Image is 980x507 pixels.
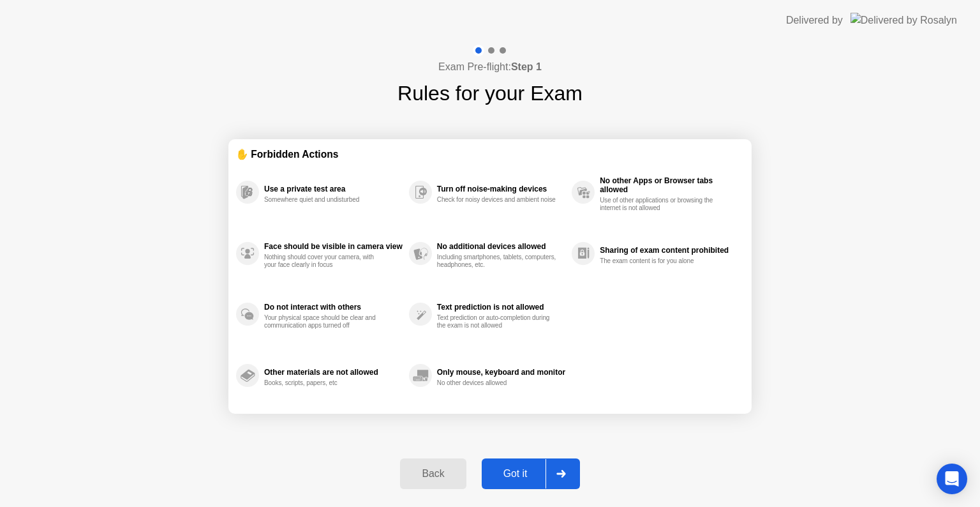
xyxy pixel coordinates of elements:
[437,253,558,269] div: Including smartphones, tablets, computers, headphones, etc.
[600,257,720,265] div: The exam content is for you alone
[438,59,542,75] h4: Exam Pre-flight:
[937,464,967,494] div: Open Intercom Messenger
[404,468,462,480] div: Back
[264,303,403,312] div: Do not interact with others
[600,246,738,255] div: Sharing of exam content prohibited
[486,468,546,480] div: Got it
[264,253,385,269] div: Nothing should cover your camera, with your face clearly in focus
[437,379,558,387] div: No other devices allowed
[437,303,565,312] div: Text prediction is not allowed
[850,13,957,27] img: Delivered by Rosalyn
[437,242,565,251] div: No additional devices allowed
[437,185,565,193] div: Turn off noise-making devices
[264,314,385,329] div: Your physical space should be clear and communication apps turned off
[397,78,583,109] h1: Rules for your Exam
[236,147,744,162] div: ✋ Forbidden Actions
[264,368,403,377] div: Other materials are not allowed
[437,368,565,377] div: Only mouse, keyboard and monitor
[600,197,720,212] div: Use of other applications or browsing the internet is not allowed
[511,61,542,72] b: Step 1
[400,458,466,489] button: Back
[600,176,738,194] div: No other Apps or Browser tabs allowed
[437,196,558,204] div: Check for noisy devices and ambient noise
[264,242,403,251] div: Face should be visible in camera view
[786,13,843,28] div: Delivered by
[264,196,385,204] div: Somewhere quiet and undisturbed
[264,185,403,193] div: Use a private test area
[482,458,580,489] button: Got it
[437,314,558,329] div: Text prediction or auto-completion during the exam is not allowed
[264,379,385,387] div: Books, scripts, papers, etc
